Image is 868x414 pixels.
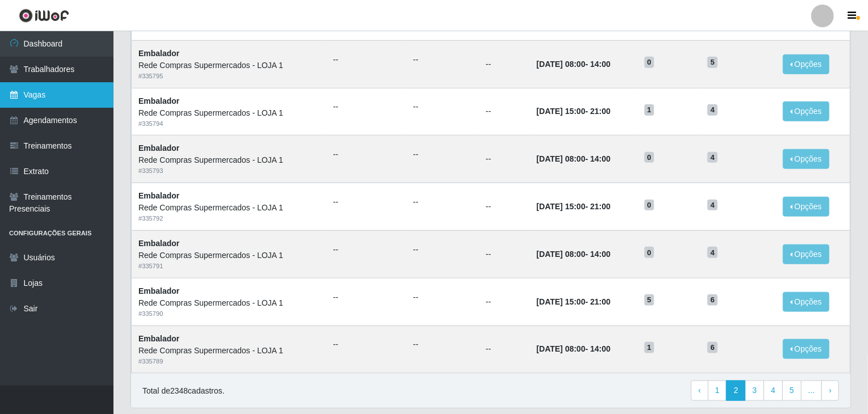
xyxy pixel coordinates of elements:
div: Rede Compras Supermercados - LOJA 1 [138,202,319,214]
ul: -- [333,244,399,256]
div: Rede Compras Supermercados - LOJA 1 [138,154,319,166]
strong: Embalador [138,191,179,200]
td: -- [479,326,530,373]
ul: -- [413,149,472,160]
time: 21:00 [591,107,611,116]
div: Rede Compras Supermercados - LOJA 1 [138,250,319,261]
span: 0 [644,247,655,258]
div: # 335794 [138,119,319,129]
button: Opções [783,197,829,217]
strong: Embalador [138,49,179,58]
time: [DATE] 08:00 [537,60,585,69]
div: Rede Compras Supermercados - LOJA 1 [138,345,319,357]
td: -- [479,278,530,326]
time: 14:00 [591,60,611,69]
ul: -- [413,244,472,256]
time: [DATE] 08:00 [537,154,585,163]
strong: - [537,60,610,69]
span: 1 [644,104,655,116]
ul: -- [413,196,472,208]
strong: - [537,202,610,211]
ul: -- [333,101,399,113]
button: Opções [783,149,829,169]
ul: -- [413,54,472,66]
strong: - [537,344,610,353]
a: 3 [745,381,764,401]
div: # 335790 [138,309,319,319]
div: # 335792 [138,214,319,223]
strong: Embalador [138,334,179,343]
time: [DATE] 15:00 [537,202,585,211]
ul: -- [413,339,472,350]
nav: pagination [691,381,839,401]
button: Opções [783,102,829,121]
button: Opções [783,339,829,359]
td: -- [479,88,530,136]
time: [DATE] 08:00 [537,344,585,353]
button: Opções [783,244,829,264]
div: # 335795 [138,71,319,81]
span: 4 [707,104,718,116]
button: Opções [783,292,829,312]
a: 2 [726,381,745,401]
span: 5 [644,294,655,306]
time: 14:00 [591,250,611,259]
span: 6 [707,294,718,306]
time: 14:00 [591,154,611,163]
ul: -- [413,292,472,303]
strong: Embalador [138,96,179,105]
ul: -- [333,149,399,160]
strong: - [537,107,610,116]
a: Next [821,381,839,401]
span: ‹ [698,386,701,395]
span: 6 [707,342,718,353]
div: # 335789 [138,357,319,366]
p: Total de 2348 cadastros. [142,385,225,397]
strong: Embalador [138,286,179,295]
button: Opções [783,54,829,74]
strong: Embalador [138,143,179,153]
div: Rede Compras Supermercados - LOJA 1 [138,297,319,309]
time: [DATE] 15:00 [537,297,585,306]
div: # 335793 [138,166,319,176]
a: 5 [782,381,802,401]
time: [DATE] 08:00 [537,250,585,259]
div: Rede Compras Supermercados - LOJA 1 [138,60,319,71]
span: 4 [707,200,718,211]
span: 4 [707,152,718,163]
img: CoreUI Logo [19,9,69,23]
time: 21:00 [591,202,611,211]
ul: -- [413,101,472,113]
time: [DATE] 15:00 [537,107,585,116]
time: 14:00 [591,344,611,353]
ul: -- [333,339,399,350]
strong: Embalador [138,239,179,248]
div: # 335791 [138,261,319,271]
span: › [829,386,832,395]
td: -- [479,183,530,231]
td: -- [479,40,530,88]
a: 4 [764,381,783,401]
ul: -- [333,54,399,66]
strong: - [537,250,610,259]
td: -- [479,136,530,183]
time: 21:00 [591,297,611,306]
a: Previous [691,381,709,401]
td: -- [479,230,530,278]
span: 4 [707,247,718,258]
a: ... [801,381,823,401]
span: 1 [644,342,655,353]
ul: -- [333,196,399,208]
a: 1 [708,381,727,401]
span: 0 [644,57,655,68]
ul: -- [333,292,399,303]
span: 0 [644,200,655,211]
strong: - [537,297,610,306]
div: Rede Compras Supermercados - LOJA 1 [138,107,319,119]
strong: - [537,154,610,163]
span: 0 [644,152,655,163]
span: 5 [707,57,718,68]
